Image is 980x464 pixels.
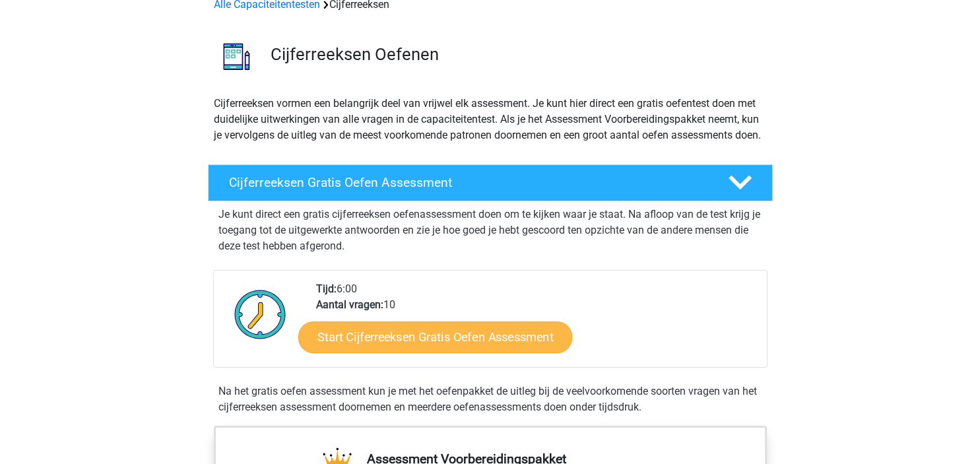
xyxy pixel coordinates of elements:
[316,282,337,295] b: Tijd:
[227,281,294,347] img: Klok
[214,96,767,143] p: Cijferreeksen vormen een belangrijk deel van vrijwel elk assessment. Je kunt hier direct een grat...
[213,383,768,415] div: Na het gratis oefen assessment kun je met het oefenpakket de uitleg bij de veelvoorkomende soorte...
[271,44,762,65] h3: Cijferreeksen Oefenen
[298,321,572,352] a: Start Cijferreeksen Gratis Oefen Assessment
[229,175,707,190] h4: Cijferreeksen Gratis Oefen Assessment
[203,164,778,201] a: Cijferreeksen Gratis Oefen Assessment
[218,207,762,254] p: Je kunt direct een gratis cijferreeksen oefenassessment doen om te kijken waar je staat. Na afloo...
[209,28,265,84] img: cijferreeksen
[316,298,383,311] b: Aantal vragen:
[306,281,766,367] div: 6:00 10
